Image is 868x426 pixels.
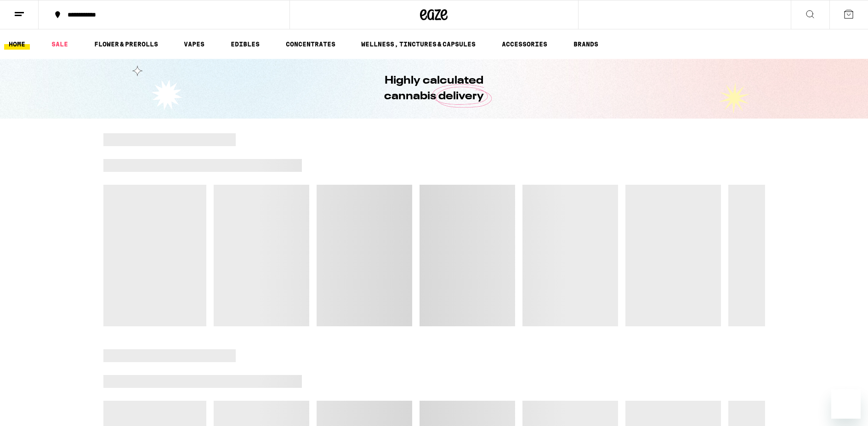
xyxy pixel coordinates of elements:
a: VAPES [179,39,209,50]
iframe: Button to launch messaging window [831,389,861,419]
a: ACCESSORIES [497,39,552,50]
a: BRANDS [569,39,603,50]
a: CONCENTRATES [281,39,340,50]
a: HOME [4,39,30,50]
a: WELLNESS, TINCTURES & CAPSULES [357,39,480,50]
a: EDIBLES [226,39,264,50]
h1: Highly calculated cannabis delivery [358,73,510,104]
a: FLOWER & PREROLLS [90,39,163,50]
a: SALE [47,39,73,50]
